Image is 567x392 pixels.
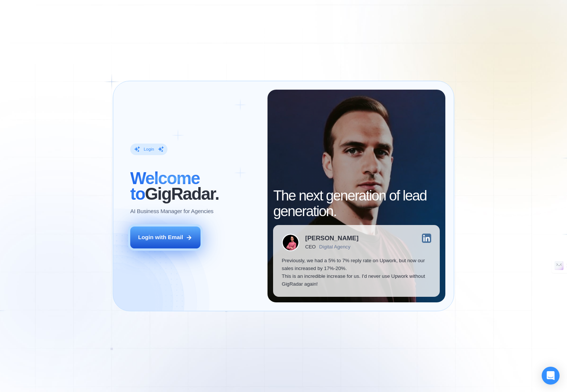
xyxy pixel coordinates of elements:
[130,208,214,215] p: AI Business Manager for Agencies
[305,244,315,250] div: CEO
[144,147,154,152] div: Login
[130,171,259,202] h2: ‍ GigRadar.
[282,257,431,288] p: Previously, we had a 5% to 7% reply rate on Upwork, but now our sales increased by 17%-20%. This ...
[542,367,560,385] div: Open Intercom Messenger
[130,226,201,248] button: Login with Email
[319,244,350,250] div: Digital Agency
[273,188,439,219] h2: The next generation of lead generation.
[138,234,183,241] div: Login with Email
[305,235,358,241] div: [PERSON_NAME]
[130,169,200,203] span: Welcome to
